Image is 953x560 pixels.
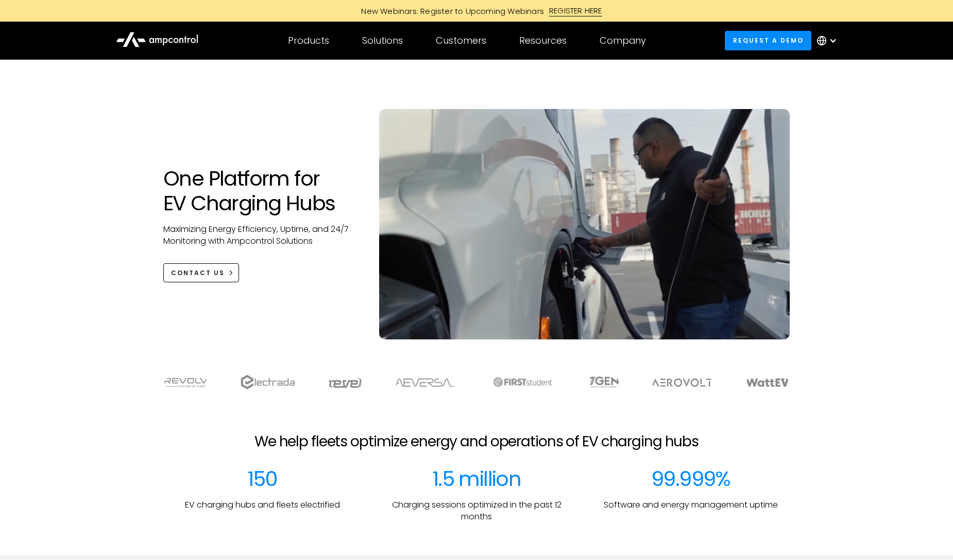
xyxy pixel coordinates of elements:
div: 1.5 million [432,466,521,491]
a: New Webinars: Register to Upcoming WebinarsREGISTER HERE [245,5,708,16]
p: EV charging hubs and fleets electrified [185,499,340,511]
div: New Webinars: Register to Upcoming Webinars [351,6,549,16]
p: Charging sessions optimized in the past 12 months [378,499,575,522]
img: electrada logo [241,375,295,389]
div: REGISTER HERE [549,5,602,16]
a: Request a demo [725,31,811,50]
p: Software and energy management uptime [604,499,778,511]
div: 99.999% [651,466,730,491]
img: Aerovolt Logo [652,378,713,387]
div: Resources [519,35,567,46]
a: CONTACT US [163,263,239,282]
h2: We help fleets optimize energy and operations of EV charging hubs [254,433,699,450]
div: Products [288,35,329,46]
div: 150 [247,466,277,491]
p: Maximizing Energy Efficiency, Uptime, and 24/7 Monitoring with Ampcontrol Solutions [163,224,359,247]
div: Customers [436,35,486,46]
div: Company [600,35,646,46]
div: Solutions [362,35,403,46]
h1: One Platform for EV Charging Hubs [163,166,359,215]
div: CONTACT US [171,268,225,278]
img: WattEV logo [746,378,789,387]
